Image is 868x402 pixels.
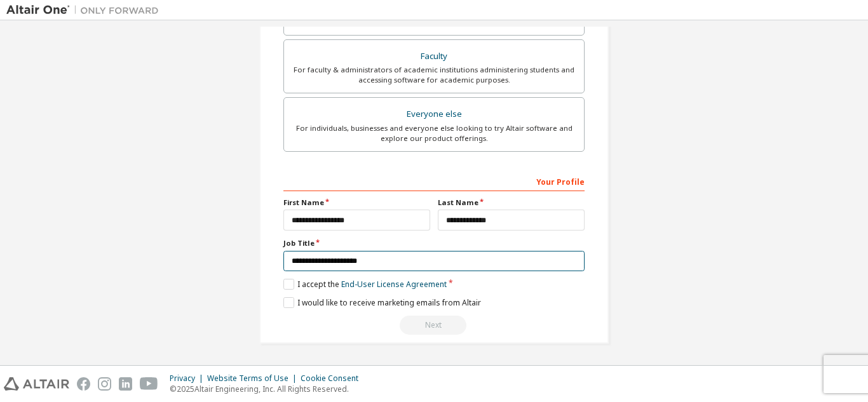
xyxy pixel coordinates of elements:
[283,297,481,308] label: I would like to receive marketing emails from Altair
[438,198,585,208] label: Last Name
[207,373,301,384] div: Website Terms of Use
[283,279,447,290] label: I accept the
[170,384,366,394] p: © 2025 Altair Engineering, Inc. All Rights Reserved.
[119,377,132,391] img: linkedin.svg
[98,377,111,391] img: instagram.svg
[6,4,165,17] img: Altair One
[292,105,576,123] div: Everyone else
[283,171,585,191] div: Your Profile
[341,279,447,290] a: End-User License Agreement
[77,377,90,391] img: facebook.svg
[140,377,158,391] img: youtube.svg
[283,198,430,208] label: First Name
[283,238,585,248] label: Job Title
[170,373,207,384] div: Privacy
[4,377,69,391] img: altair_logo.svg
[283,316,585,335] div: Read and acccept EULA to continue
[292,48,576,65] div: Faculty
[292,123,576,144] div: For individuals, businesses and everyone else looking to try Altair software and explore our prod...
[301,373,366,384] div: Cookie Consent
[292,65,576,85] div: For faculty & administrators of academic institutions administering students and accessing softwa...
